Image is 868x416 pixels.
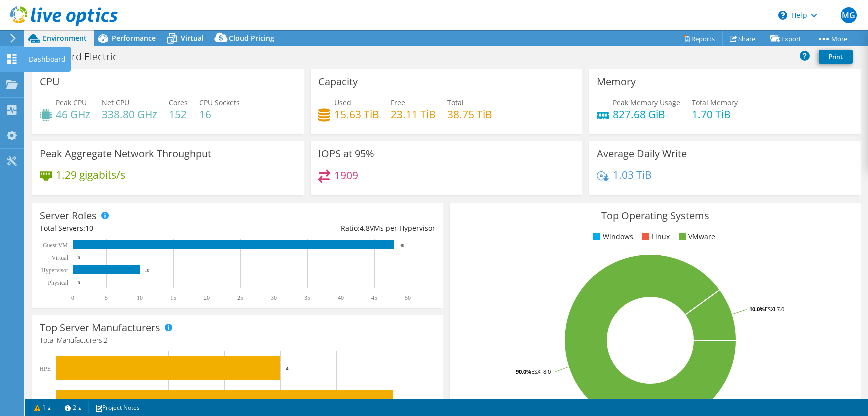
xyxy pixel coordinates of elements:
[40,322,160,333] h3: Top Server Manufacturers
[613,109,680,120] h4: 827.68 GiB
[391,109,436,120] h4: 23.11 TiB
[371,294,377,301] text: 45
[334,170,358,181] h4: 1909
[338,294,344,301] text: 40
[88,401,147,414] a: Project Notes
[204,294,210,301] text: 20
[229,33,274,43] span: Cloud Pricing
[237,294,243,301] text: 25
[405,294,411,301] text: 50
[56,98,87,107] span: Peak CPU
[841,7,857,23] span: MG
[27,401,58,414] a: 1
[56,169,125,180] h4: 1.29 gigabits/s
[304,294,310,301] text: 35
[692,98,738,107] span: Total Memory
[238,223,436,234] div: Ratio: VMs per Hypervisor
[457,210,853,221] h3: Top Operating Systems
[71,294,74,301] text: 0
[531,368,551,375] tspan: ESXi 8.0
[334,98,351,107] span: Used
[318,148,374,159] h3: IOPS at 95%
[809,31,855,46] a: More
[105,294,108,301] text: 5
[749,305,765,313] tspan: 10.0%
[763,31,809,46] a: Export
[447,109,492,120] h4: 38.75 TiB
[334,109,379,120] h4: 15.63 TiB
[516,368,531,375] tspan: 90.0%
[181,33,204,43] span: Virtual
[286,365,289,371] text: 4
[613,98,680,107] span: Peak Memory Usage
[112,33,156,43] span: Performance
[102,109,157,120] h4: 338.80 GHz
[447,98,464,107] span: Total
[104,335,108,345] span: 2
[43,242,68,249] text: Guest VM
[318,76,358,87] h3: Capacity
[676,231,715,242] li: VMware
[360,223,370,233] span: 4.8
[597,148,687,159] h3: Average Daily Write
[102,98,129,107] span: Net CPU
[692,109,738,120] h4: 1.70 TiB
[24,47,71,72] div: Dashboard
[400,243,405,248] text: 48
[722,31,763,46] a: Share
[40,148,211,159] h3: Peak Aggregate Network Throughput
[48,279,68,286] text: Physical
[33,51,133,62] h1: Shepherd Electric
[39,365,51,372] text: HPE
[169,109,188,120] h4: 152
[597,76,636,87] h3: Memory
[675,31,723,46] a: Reports
[43,33,87,43] span: Environment
[78,255,80,260] text: 0
[40,223,238,234] div: Total Servers:
[170,294,176,301] text: 15
[40,210,97,221] h3: Server Roles
[613,169,652,180] h4: 1.03 TiB
[40,335,435,346] h4: Total Manufacturers:
[640,231,670,242] li: Linux
[271,294,277,301] text: 30
[391,98,405,107] span: Free
[778,11,787,20] svg: \n
[199,109,240,120] h4: 16
[765,305,784,313] tspan: ESXi 7.0
[56,109,90,120] h4: 46 GHz
[199,98,240,107] span: CPU Sockets
[137,294,143,301] text: 10
[40,76,60,87] h3: CPU
[85,223,93,233] span: 10
[145,268,150,273] text: 10
[169,98,188,107] span: Cores
[591,231,633,242] li: Windows
[819,50,853,64] a: Print
[58,401,89,414] a: 2
[41,267,68,274] text: Hypervisor
[78,280,80,285] text: 0
[52,254,69,261] text: Virtual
